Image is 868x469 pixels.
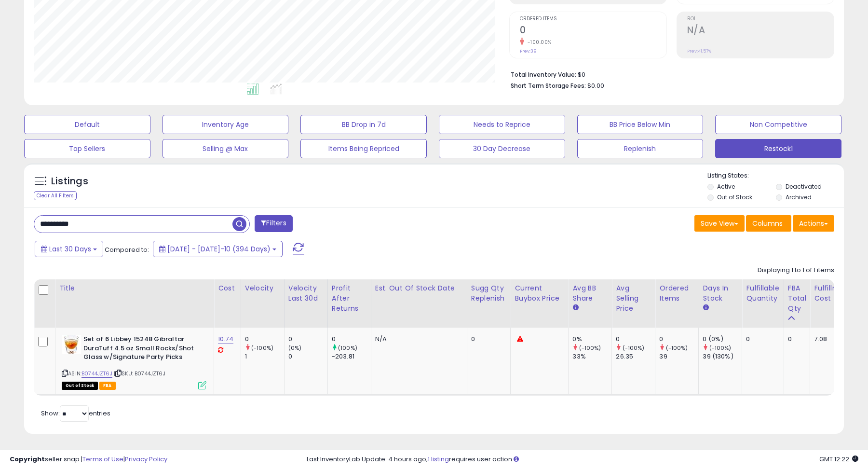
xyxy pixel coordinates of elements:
[24,115,150,134] button: Default
[520,48,537,54] small: Prev: 39
[163,139,289,158] button: Selling @ Max
[687,16,834,22] span: ROI
[520,25,666,38] h2: 0
[41,409,110,418] span: Show: entries
[307,455,858,464] div: Last InventoryLab Update: 4 hours ago, requires user action.
[245,352,284,361] div: 1
[34,191,77,200] div: Clear All Filters
[752,219,783,228] span: Columns
[572,335,611,344] div: 0%
[125,455,167,464] a: Privacy Policy
[709,344,732,352] small: (-100%)
[659,283,694,303] div: Ordered Items
[99,382,116,390] span: FBA
[786,182,822,191] label: Deactivated
[105,245,149,254] span: Compared to:
[81,370,112,378] a: B0744JZT6J
[715,115,841,134] button: Non Competitive
[579,344,601,352] small: (-100%)
[659,352,698,361] div: 39
[332,335,371,344] div: 0
[83,335,201,364] b: Set of 6 Libbey 15248 Gibraltar DuraTuff 4.5 oz Small Rocks/Shot Glass w/Signature Party Picks
[62,382,98,390] span: All listings that are currently out of stock and unavailable for purchase on Amazon
[439,115,565,134] button: Needs to Reprice
[746,335,776,344] div: 0
[251,344,273,352] small: (-100%)
[288,344,302,352] small: (0%)
[715,139,841,158] button: Restock1
[332,352,371,361] div: -203.81
[520,16,666,22] span: Ordered Items
[511,82,586,90] b: Short Term Storage Fees:
[746,283,779,303] div: Fulfillable Quantity
[524,39,552,46] small: -100.00%
[577,139,704,158] button: Replenish
[375,335,460,344] p: N/A
[577,115,704,134] button: BB Price Below Min
[819,455,858,464] span: 2025-08-11 12:22 GMT
[687,25,834,38] h2: N/A
[82,455,123,464] a: Terms of Use
[471,283,507,303] div: Sugg Qty Replenish
[793,215,834,232] button: Actions
[338,344,357,352] small: (100%)
[511,68,827,80] li: $0
[707,171,843,180] p: Listing States:
[375,283,463,293] div: Est. Out Of Stock Date
[786,193,812,201] label: Archived
[218,283,237,293] div: Cost
[659,335,698,344] div: 0
[572,283,608,303] div: Avg BB Share
[24,139,150,158] button: Top Sellers
[788,283,806,314] div: FBA Total Qty
[167,244,271,254] span: [DATE] - [DATE]-10 (394 Days)
[245,335,284,344] div: 0
[814,335,848,344] div: 7.08
[62,335,206,388] div: ASIN:
[511,70,576,79] b: Total Inventory Value:
[467,279,511,328] th: Please note that this number is a calculation based on your required days of coverage and your ve...
[746,215,791,232] button: Columns
[153,241,283,257] button: [DATE] - [DATE]-10 (394 Days)
[572,303,578,312] small: Avg BB Share.
[428,455,449,464] a: 1 listing
[62,335,81,354] img: 41wr4tG3mFL._SL40_.jpg
[288,283,324,303] div: Velocity Last 30d
[703,303,708,312] small: Days In Stock.
[288,352,327,361] div: 0
[10,455,167,464] div: seller snap | |
[814,283,851,303] div: Fulfillment Cost
[218,334,233,344] a: 10.74
[51,175,88,188] h5: Listings
[703,352,742,361] div: 39 (130%)
[300,115,427,134] button: BB Drop in 7d
[687,48,711,54] small: Prev: 41.57%
[758,266,834,275] div: Displaying 1 to 1 of 1 items
[471,335,503,344] div: 0
[623,344,645,352] small: (-100%)
[439,139,565,158] button: 30 Day Decrease
[59,283,210,293] div: Title
[616,352,655,361] div: 26.35
[717,182,735,191] label: Active
[114,370,165,377] span: | SKU: B0744JZT6J
[616,335,655,344] div: 0
[300,139,427,158] button: Items Being Repriced
[332,283,367,314] div: Profit After Returns
[245,283,280,293] div: Velocity
[288,335,327,344] div: 0
[35,241,103,257] button: Last 30 Days
[572,352,611,361] div: 33%
[666,344,688,352] small: (-100%)
[49,244,91,254] span: Last 30 Days
[616,283,651,314] div: Avg Selling Price
[515,283,564,303] div: Current Buybox Price
[587,81,604,90] span: $0.00
[163,115,289,134] button: Inventory Age
[703,283,738,303] div: Days In Stock
[694,215,745,232] button: Save View
[788,335,803,344] div: 0
[255,215,292,232] button: Filters
[703,335,742,344] div: 0 (0%)
[10,455,45,464] strong: Copyright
